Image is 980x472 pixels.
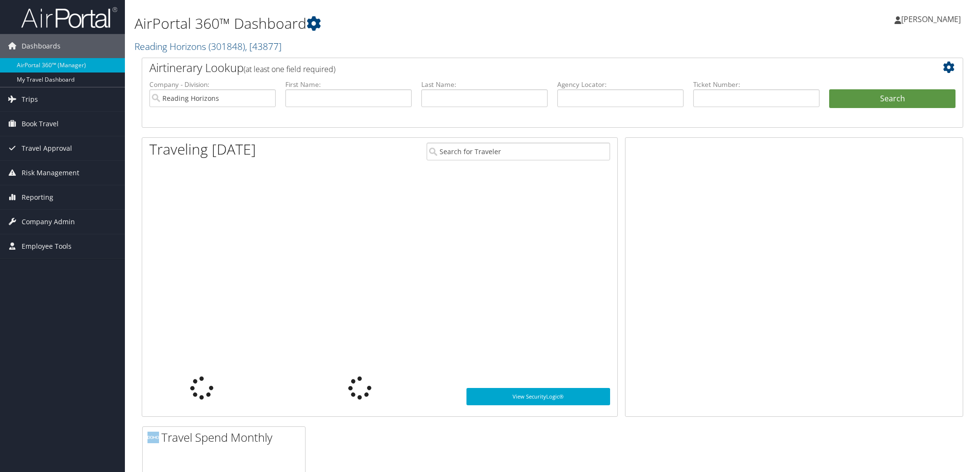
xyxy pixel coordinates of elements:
[22,34,61,58] span: Dashboards
[421,80,548,89] label: Last Name:
[557,80,684,89] label: Agency Locator:
[22,185,53,209] span: Reporting
[22,87,38,111] span: Trips
[149,80,276,89] label: Company - Division:
[22,161,79,185] span: Risk Management
[285,80,412,89] label: First Name:
[244,64,335,74] span: (at least one field required)
[22,136,72,160] span: Travel Approval
[147,429,305,446] h2: Travel Spend Monthly
[466,388,611,405] a: View SecurityLogic®
[22,234,72,258] span: Employee Tools
[901,14,961,24] span: [PERSON_NAME]
[829,89,955,109] button: Search
[149,60,887,76] h2: Airtinerary Lookup
[21,6,117,29] img: airportal-logo.png
[245,40,282,53] span: , [ 43877 ]
[208,40,245,53] span: ( 301848 )
[22,210,75,234] span: Company Admin
[427,143,610,160] input: Search for Traveler
[693,80,820,89] label: Ticket Number:
[135,40,282,53] a: Reading Horizons
[147,432,159,443] img: domo-logo.png
[149,139,256,159] h1: Traveling [DATE]
[894,5,970,34] a: [PERSON_NAME]
[135,13,692,34] h1: AirPortal 360™ Dashboard
[22,112,59,136] span: Book Travel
